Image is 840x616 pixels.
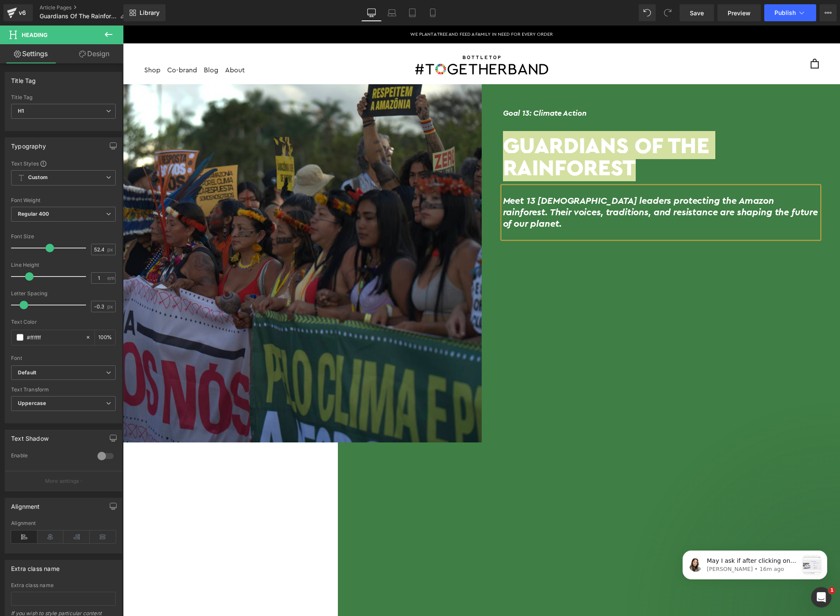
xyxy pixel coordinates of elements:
[639,4,656,21] button: Undo
[81,41,95,48] a: BlogBlog
[829,587,835,594] span: 1
[811,587,831,607] iframe: Intercom live chat
[3,4,33,21] a: v6
[291,26,427,51] img: #TOGETHERBAND
[11,355,116,361] div: Font
[402,4,423,21] a: Tablet
[423,4,443,21] a: Mobile
[11,291,116,297] div: Letter Spacing
[11,319,116,325] div: Text Color
[6,5,711,13] p: We plant a tree and feed a family in need for every order
[670,533,840,593] iframe: Intercom notifications message
[107,275,114,281] span: em
[764,4,816,21] button: Publish
[21,41,37,48] a: Shop
[11,197,116,203] div: Font Weight
[18,211,49,217] b: Regular 400
[382,4,402,21] a: Laptop
[11,582,116,588] div: Extra class name
[688,34,696,43] a: cart
[11,262,116,268] div: Line Height
[18,108,24,114] b: H1
[40,13,117,20] span: Guardians Of The Rainforest
[380,84,696,91] h6: Goal 13: Climate Action
[107,247,114,252] span: px
[11,452,89,461] div: Enable
[11,234,116,240] div: Font Size
[728,9,751,17] span: Preview
[17,7,28,18] div: v6
[361,4,382,21] a: Desktop
[102,41,122,48] a: About
[21,36,291,54] nav: Main navigation
[717,4,761,21] a: Preview
[123,4,166,21] a: New Library
[63,44,125,63] a: Design
[140,9,160,17] span: Library
[659,4,676,21] button: Redo
[40,4,133,11] a: Article Pages
[27,333,81,342] input: Color
[820,4,837,21] button: More
[5,471,122,491] button: More settings
[22,31,48,38] span: Heading
[11,72,36,84] div: Title Tag
[690,9,704,17] span: Save
[18,369,36,376] i: Default
[11,430,49,442] div: Text Shadow
[107,304,114,309] span: px
[45,477,79,485] p: More settings
[11,160,116,167] div: Text Styles
[44,41,74,48] a: Co-brandCo-brand
[774,9,796,16] span: Publish
[380,108,696,153] h1: Guardians Of The Rainforest
[11,520,116,526] div: Alignment
[95,330,115,345] div: %
[28,174,48,181] b: Custom
[11,498,40,510] div: Alignment
[11,94,116,100] div: Title Tag
[380,170,696,204] h2: Meet 13 [DEMOGRAPHIC_DATA] leaders protecting the Amazon rainforest. Their voices, traditions, an...
[11,387,116,393] div: Text Transform
[11,560,60,572] div: Extra class name
[18,400,46,406] b: Uppercase
[11,138,46,150] div: Typography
